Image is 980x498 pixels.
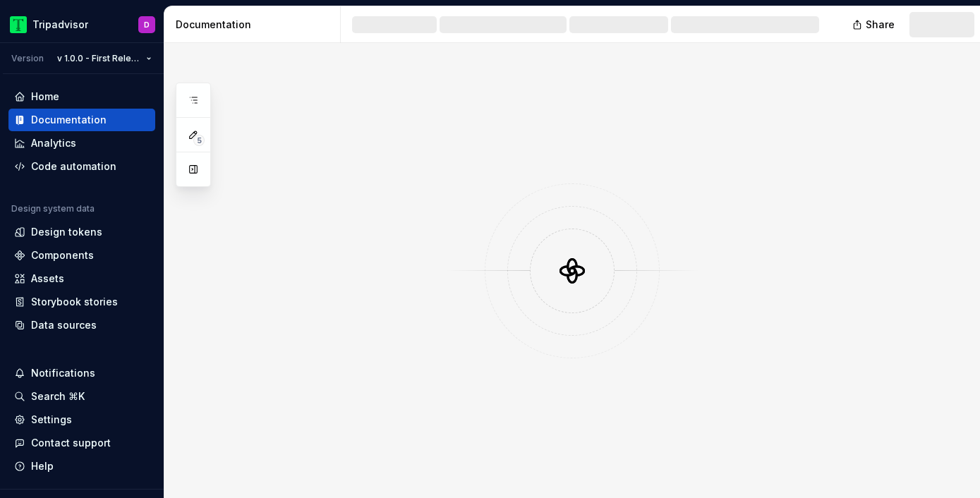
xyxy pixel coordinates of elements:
[8,85,155,108] a: Home
[866,18,895,32] span: Share
[845,12,904,37] button: Share
[8,455,155,478] button: Help
[8,267,155,290] a: Assets
[8,132,155,154] a: Analytics
[176,18,334,32] div: Documentation
[57,53,140,64] span: v 1.0.0 - First Release
[31,159,116,174] div: Code automation
[8,244,155,267] a: Components
[10,16,27,33] img: 0ed0e8b8-9446-497d-bad0-376821b19aa5.png
[31,366,95,380] div: Notifications
[8,432,155,454] button: Contact support
[144,19,150,30] div: D
[11,203,95,214] div: Design system data
[51,49,158,68] button: v 1.0.0 - First Release
[31,413,72,427] div: Settings
[31,318,97,332] div: Data sources
[8,109,155,131] a: Documentation
[31,436,111,450] div: Contact support
[32,18,88,32] div: Tripadvisor
[8,362,155,384] button: Notifications
[31,113,107,127] div: Documentation
[31,90,59,104] div: Home
[8,221,155,243] a: Design tokens
[31,389,85,403] div: Search ⌘K
[8,155,155,178] a: Code automation
[11,53,44,64] div: Version
[31,248,94,262] div: Components
[31,136,76,150] div: Analytics
[31,295,118,309] div: Storybook stories
[3,9,161,40] button: TripadvisorD
[8,385,155,408] button: Search ⌘K
[8,291,155,313] a: Storybook stories
[8,314,155,336] a: Data sources
[31,272,64,286] div: Assets
[193,135,205,146] span: 5
[31,459,54,473] div: Help
[8,408,155,431] a: Settings
[31,225,102,239] div: Design tokens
